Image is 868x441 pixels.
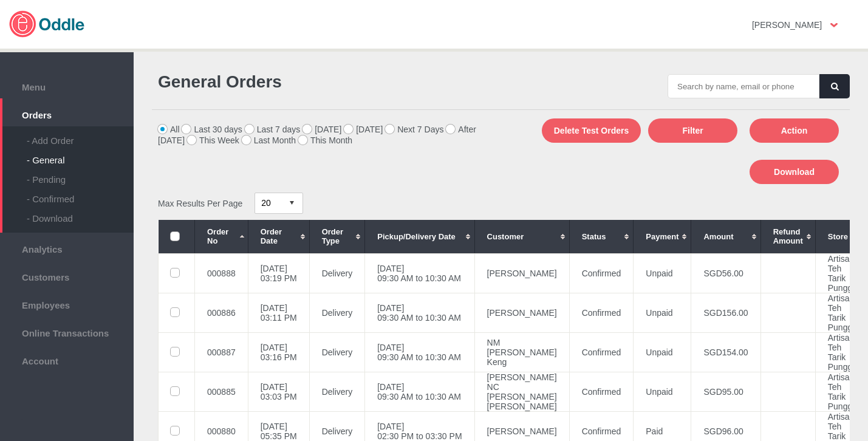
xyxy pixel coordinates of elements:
td: [DATE] 03:16 PM [248,332,309,372]
label: After [DATE] [158,125,476,145]
input: Search by name, email or phone [668,74,819,98]
td: Confirmed [569,253,634,293]
td: SGD56.00 [691,253,760,293]
label: All [158,125,180,134]
td: [DATE] 09:30 AM to 10:30 AM [365,332,474,372]
td: 000886 [195,293,248,332]
th: Pickup/Delivery Date [365,220,474,253]
td: Confirmed [569,372,634,411]
strong: [PERSON_NAME] [752,20,822,30]
td: [DATE] 03:03 PM [248,372,309,411]
img: user-option-arrow.png [830,23,838,27]
td: Delivery [309,332,365,372]
td: SGD95.00 [691,372,760,411]
div: - Download [27,204,134,224]
td: [DATE] 09:30 AM to 10:30 AM [365,253,474,293]
td: NM [PERSON_NAME] Keng [474,332,569,372]
td: 000888 [195,253,248,293]
td: [PERSON_NAME] [474,293,569,332]
th: Customer [474,220,569,253]
span: Employees [6,297,128,310]
td: Delivery [309,372,365,411]
td: SGD156.00 [691,293,760,332]
span: Customers [6,269,128,282]
td: Confirmed [569,332,634,372]
th: Refund Amount [760,220,815,253]
div: - Confirmed [27,185,134,204]
button: Delete Test Orders [542,118,641,143]
label: [DATE] [302,125,341,134]
th: Payment [634,220,691,253]
td: 000885 [195,372,248,411]
td: Unpaid [634,293,691,332]
th: Order Type [309,220,365,253]
div: - Add Order [27,126,134,146]
td: Delivery [309,253,365,293]
div: - General [27,146,134,165]
span: Max Results Per Page [158,198,242,208]
td: [PERSON_NAME] [474,253,569,293]
label: This Month [298,135,352,145]
td: [DATE] 03:11 PM [248,293,309,332]
button: Action [750,118,839,143]
label: This Week [187,135,239,145]
td: Delivery [309,293,365,332]
td: 000887 [195,332,248,372]
td: Confirmed [569,293,634,332]
th: Order Date [248,220,309,253]
td: [DATE] 09:30 AM to 10:30 AM [365,372,474,411]
div: - Pending [27,165,134,185]
button: Filter [648,118,737,143]
span: Menu [6,79,128,92]
td: SGD154.00 [691,332,760,372]
td: [DATE] 09:30 AM to 10:30 AM [365,293,474,332]
td: Unpaid [634,332,691,372]
h1: General Orders [158,72,495,92]
span: Orders [6,107,128,120]
label: Last 30 days [182,125,242,134]
label: [DATE] [344,125,383,134]
td: [PERSON_NAME] NC [PERSON_NAME] [PERSON_NAME] [474,372,569,411]
span: Online Transactions [6,325,128,338]
button: Download [750,160,839,184]
th: Amount [691,220,760,253]
label: Next 7 Days [385,125,443,134]
td: Unpaid [634,372,691,411]
th: Status [569,220,634,253]
label: Last 7 days [245,125,301,134]
th: Order No [195,220,248,253]
td: Unpaid [634,253,691,293]
td: [DATE] 03:19 PM [248,253,309,293]
label: Last Month [242,135,296,145]
span: Account [6,353,128,366]
span: Analytics [6,241,128,255]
